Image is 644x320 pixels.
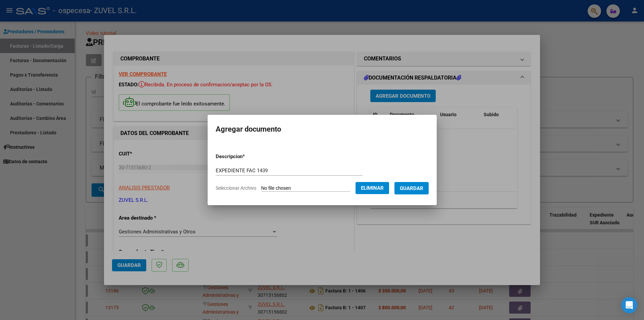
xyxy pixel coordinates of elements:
span: Eliminar [361,185,384,191]
span: Guardar [400,185,423,191]
div: Open Intercom Messenger [621,297,637,313]
button: Guardar [394,182,429,194]
h2: Agregar documento [216,123,429,136]
span: Seleccionar Archivo [216,185,256,191]
p: Descripcion [216,153,280,161]
button: Eliminar [356,182,389,194]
